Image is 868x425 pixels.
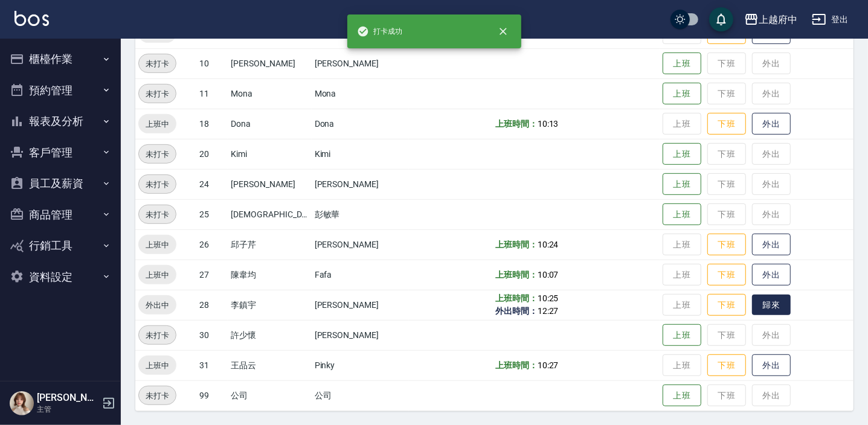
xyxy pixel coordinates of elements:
[538,293,559,303] span: 10:25
[538,360,559,370] span: 10:27
[228,169,311,199] td: [PERSON_NAME]
[139,208,176,221] span: 未打卡
[228,260,311,290] td: 陳韋均
[5,75,116,106] button: 預約管理
[538,119,559,129] span: 10:13
[138,299,176,312] span: 外出中
[752,354,791,377] button: 外出
[5,168,116,199] button: 員工及薪資
[139,178,176,191] span: 未打卡
[312,48,409,78] td: [PERSON_NAME]
[228,199,311,229] td: [DEMOGRAPHIC_DATA]
[312,229,409,260] td: [PERSON_NAME]
[228,139,311,169] td: Kimi
[37,392,98,404] h5: [PERSON_NAME]
[196,260,228,290] td: 27
[739,7,802,32] button: 上越府中
[709,7,733,31] button: save
[312,169,409,199] td: [PERSON_NAME]
[5,230,116,261] button: 行銷工具
[707,264,746,286] button: 下班
[228,380,311,411] td: 公司
[707,234,746,256] button: 下班
[138,238,176,251] span: 上班中
[807,8,854,31] button: 登出
[312,199,409,229] td: 彭敏華
[139,148,176,161] span: 未打卡
[196,320,228,350] td: 30
[538,306,559,316] span: 12:27
[228,48,311,78] td: [PERSON_NAME]
[196,78,228,109] td: 11
[196,199,228,229] td: 25
[10,391,34,415] img: Person
[495,270,538,280] b: 上班時間：
[196,169,228,199] td: 24
[196,350,228,380] td: 31
[228,78,311,109] td: Mona
[663,53,701,75] button: 上班
[228,320,311,350] td: 許少懷
[138,359,176,372] span: 上班中
[538,240,559,249] span: 10:24
[752,295,791,316] button: 歸來
[196,290,228,320] td: 28
[752,234,791,256] button: 外出
[139,329,176,342] span: 未打卡
[312,320,409,350] td: [PERSON_NAME]
[196,229,228,260] td: 26
[5,199,116,231] button: 商品管理
[139,389,176,402] span: 未打卡
[663,324,701,347] button: 上班
[196,109,228,139] td: 18
[707,354,746,377] button: 下班
[663,143,701,165] button: 上班
[663,83,701,105] button: 上班
[5,261,116,293] button: 資料設定
[663,385,701,407] button: 上班
[228,109,311,139] td: Dona
[5,137,116,168] button: 客戶管理
[312,139,409,169] td: Kimi
[228,229,311,260] td: 邱子芹
[495,240,538,249] b: 上班時間：
[312,109,409,139] td: Dona
[663,173,701,196] button: 上班
[490,18,516,45] button: close
[357,25,403,37] span: 打卡成功
[707,294,746,316] button: 下班
[138,269,176,281] span: 上班中
[196,380,228,411] td: 99
[228,290,311,320] td: 李鎮宇
[5,106,116,137] button: 報表及分析
[538,270,559,280] span: 10:07
[495,306,538,316] b: 外出時間：
[312,78,409,109] td: Mona
[14,11,49,26] img: Logo
[495,293,538,303] b: 上班時間：
[37,404,98,415] p: 主管
[139,88,176,100] span: 未打卡
[228,350,311,380] td: 王品云
[759,12,797,27] div: 上越府中
[139,57,176,70] span: 未打卡
[312,260,409,290] td: Fafa
[312,290,409,320] td: [PERSON_NAME]
[5,43,116,75] button: 櫃檯作業
[196,139,228,169] td: 20
[196,48,228,78] td: 10
[312,380,409,411] td: 公司
[752,264,791,286] button: 外出
[663,203,701,226] button: 上班
[495,360,538,370] b: 上班時間：
[138,118,176,130] span: 上班中
[495,119,538,129] b: 上班時間：
[312,350,409,380] td: Pinky
[707,113,746,135] button: 下班
[752,113,791,135] button: 外出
